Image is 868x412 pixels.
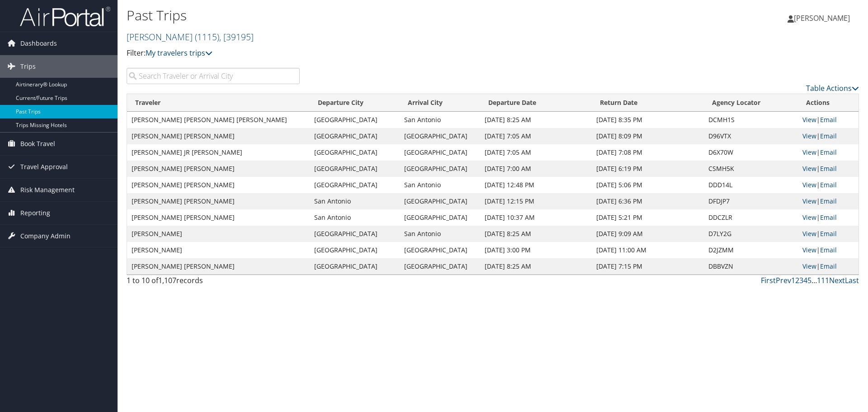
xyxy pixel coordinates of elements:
[310,177,400,193] td: [GEOGRAPHIC_DATA]
[127,6,615,25] h1: Past Trips
[704,242,797,258] td: D2JZMM
[127,275,300,290] div: 1 to 10 of records
[480,193,592,209] td: [DATE] 12:15 PM
[592,112,704,128] td: [DATE] 8:35 PM
[400,177,480,193] td: San Antonio
[400,128,480,144] td: [GEOGRAPHIC_DATA]
[761,275,776,285] a: First
[127,112,310,128] td: [PERSON_NAME] [PERSON_NAME] [PERSON_NAME]
[592,128,704,144] td: [DATE] 8:09 PM
[704,144,797,161] td: D6X70W
[127,31,254,43] a: [PERSON_NAME]
[798,258,859,275] td: |
[20,225,71,247] span: Company Admin
[704,161,797,177] td: CSMH5K
[791,275,795,285] a: 1
[704,177,797,193] td: DDD14L
[310,193,400,209] td: San Antonio
[807,275,811,285] a: 5
[798,94,859,112] th: Actions
[811,275,817,285] span: …
[400,112,480,128] td: San Antonio
[127,193,310,209] td: [PERSON_NAME] [PERSON_NAME]
[480,161,592,177] td: [DATE] 7:00 AM
[798,193,859,209] td: |
[310,242,400,258] td: [GEOGRAPHIC_DATA]
[799,275,803,285] a: 3
[798,209,859,226] td: |
[480,177,592,193] td: [DATE] 12:48 PM
[127,128,310,144] td: [PERSON_NAME] [PERSON_NAME]
[592,193,704,209] td: [DATE] 6:36 PM
[310,258,400,275] td: [GEOGRAPHIC_DATA]
[400,258,480,275] td: [GEOGRAPHIC_DATA]
[795,275,799,285] a: 2
[704,226,797,242] td: D7LY2G
[829,275,845,285] a: Next
[310,144,400,161] td: [GEOGRAPHIC_DATA]
[592,258,704,275] td: [DATE] 7:15 PM
[127,242,310,258] td: [PERSON_NAME]
[820,213,837,222] a: Email
[704,128,797,144] td: D96VTX
[820,262,837,270] a: Email
[820,164,837,173] a: Email
[820,132,837,140] a: Email
[20,202,50,224] span: Reporting
[845,275,859,285] a: Last
[802,197,816,205] a: View
[592,161,704,177] td: [DATE] 6:19 PM
[127,258,310,275] td: [PERSON_NAME] [PERSON_NAME]
[480,128,592,144] td: [DATE] 7:05 AM
[400,161,480,177] td: [GEOGRAPHIC_DATA]
[127,209,310,226] td: [PERSON_NAME] [PERSON_NAME]
[704,258,797,275] td: DBBVZN
[400,144,480,161] td: [GEOGRAPHIC_DATA]
[127,177,310,193] td: [PERSON_NAME] [PERSON_NAME]
[802,115,816,124] a: View
[20,179,75,201] span: Risk Management
[704,193,797,209] td: DFDJP7
[802,262,816,270] a: View
[400,242,480,258] td: [GEOGRAPHIC_DATA]
[195,31,219,43] span: ( 1115 )
[798,177,859,193] td: |
[480,94,592,112] th: Departure Date: activate to sort column ascending
[798,112,859,128] td: |
[480,258,592,275] td: [DATE] 8:25 AM
[310,161,400,177] td: [GEOGRAPHIC_DATA]
[592,209,704,226] td: [DATE] 5:21 PM
[592,226,704,242] td: [DATE] 9:09 AM
[776,275,791,285] a: Prev
[798,128,859,144] td: |
[480,242,592,258] td: [DATE] 3:00 PM
[802,246,816,254] a: View
[20,55,36,78] span: Trips
[310,209,400,226] td: San Antonio
[310,226,400,242] td: [GEOGRAPHIC_DATA]
[310,112,400,128] td: [GEOGRAPHIC_DATA]
[704,209,797,226] td: DDCZLR
[803,275,807,285] a: 4
[158,275,176,285] span: 1,107
[798,144,859,161] td: |
[592,94,704,112] th: Return Date: activate to sort column ascending
[127,144,310,161] td: [PERSON_NAME] JR [PERSON_NAME]
[798,161,859,177] td: |
[820,246,837,254] a: Email
[704,112,797,128] td: DCMH1S
[146,48,212,58] a: My travelers trips
[820,148,837,156] a: Email
[400,226,480,242] td: San Antonio
[802,164,816,173] a: View
[310,128,400,144] td: [GEOGRAPHIC_DATA]
[806,83,859,93] a: Table Actions
[820,180,837,189] a: Email
[802,148,816,156] a: View
[802,132,816,140] a: View
[704,94,797,112] th: Agency Locator: activate to sort column ascending
[127,47,615,59] p: Filter:
[20,133,55,155] span: Book Travel
[480,112,592,128] td: [DATE] 8:25 AM
[820,229,837,238] a: Email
